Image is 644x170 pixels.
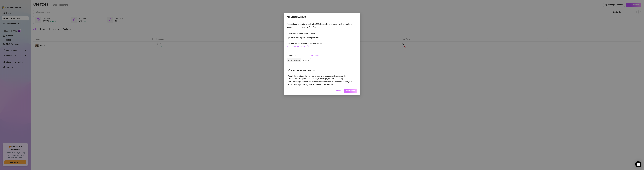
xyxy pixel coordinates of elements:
label: Enter OnlyFans account username [287,32,317,35]
button: Add Creator [344,89,357,93]
div: Open Intercom Messenger [635,161,641,167]
div: Add Creator Account [287,15,357,18]
label: Select Plan [287,54,298,57]
a: View Plans [311,54,319,65]
strong: Note - This will affect your billing [288,69,317,71]
span: Your bill depends on the plan you choose and your account's earnings tier. The charge will be bas... [288,69,352,86]
div: CRM Premium [287,58,301,62]
div: Super AI [301,58,311,62]
button: Cancel [333,89,343,93]
span: Make sure there's no typo, by clicking this link: [287,43,323,47]
span: Account name can be found in the URL input of a browser or on the creator's account settings page... [287,23,357,29]
span: Cancel [335,90,341,92]
div: segmented control [287,58,311,62]
span: Add Creator [346,90,355,92]
input: Enter OnlyFans account username [307,36,336,39]
span: [DOMAIN_NAME][URL] [288,36,306,39]
span: info-circle [288,69,290,71]
b: prorated [302,78,309,80]
span: export [307,45,309,47]
a: [URL][DOMAIN_NAME]export [287,45,309,48]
